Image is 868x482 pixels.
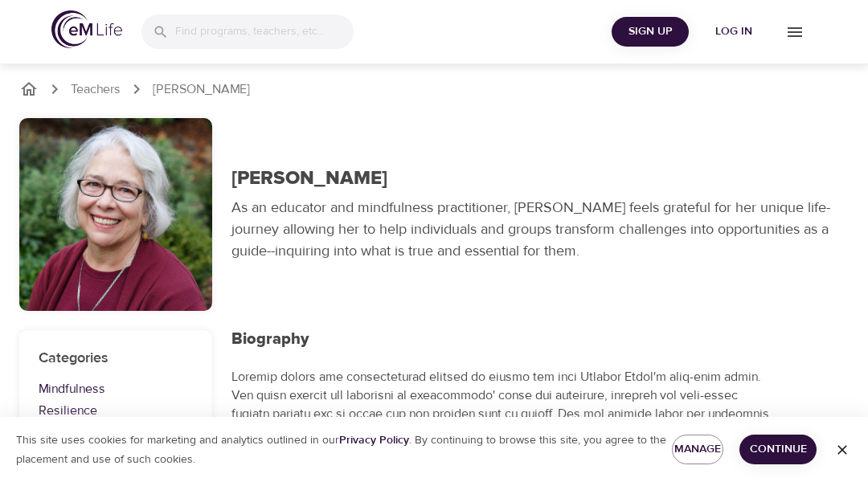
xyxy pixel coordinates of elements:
button: Continue [739,435,817,464]
input: Find programs, teachers, etc... [175,14,354,49]
h3: Biography [231,330,778,349]
h4: Categories [39,349,193,367]
button: Log in [695,17,772,47]
button: Sign Up [612,17,689,47]
a: Teachers [71,80,121,99]
button: Manage [672,435,723,464]
p: As an educator and mindfulness practitioner, [PERSON_NAME] feels grateful for her unique life-jou... [231,197,834,262]
nav: breadcrumb [19,80,849,99]
span: Continue [752,439,804,460]
div: Categories [19,330,212,476]
img: logo [51,10,122,48]
span: Manage [685,439,710,460]
span: Sign Up [618,22,682,42]
p: [PERSON_NAME] [153,80,250,99]
button: menu [772,10,817,54]
a: Privacy Policy [339,433,409,447]
span: Log in [702,22,766,42]
p: Loremip dolors ame consecteturad elitsed do eiusmo tem inci Utlabor Etdol'm aliq-enim admin. Ven ... [231,368,778,460]
h1: [PERSON_NAME] [231,167,387,190]
a: Mindfulness [39,380,193,398]
a: Resilience [39,402,193,420]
